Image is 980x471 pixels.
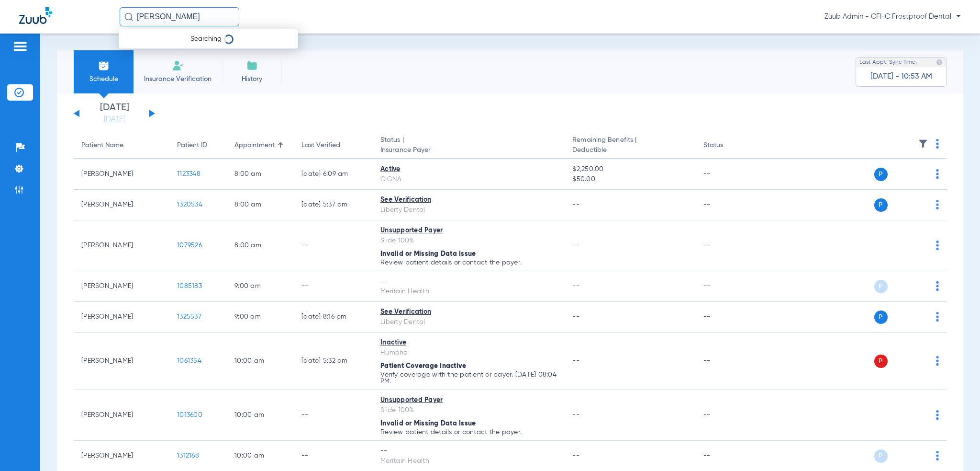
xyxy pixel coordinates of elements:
[572,174,688,184] span: $50.00
[227,220,294,271] td: 8:00 AM
[696,159,760,190] td: --
[572,452,579,459] span: --
[936,241,939,250] img: group-dot-blue.svg
[141,74,215,84] span: Insurance Verification
[380,276,557,287] div: --
[824,12,961,22] span: Zuub Admin - CFHC Frostproof Dental
[874,355,888,368] span: P
[229,74,275,84] span: History
[572,242,579,249] span: --
[74,190,169,220] td: [PERSON_NAME]
[932,425,980,471] iframe: Chat Widget
[696,390,760,441] td: --
[294,390,373,441] td: --
[380,287,557,297] div: Meritain Health
[227,333,294,390] td: 10:00 AM
[572,145,688,155] span: Deductible
[234,140,286,150] div: Appointment
[572,201,579,208] span: --
[572,283,579,289] span: --
[74,302,169,333] td: [PERSON_NAME]
[380,259,557,266] p: Review patient details or contact the payer.
[294,302,373,333] td: [DATE] 8:16 PM
[380,174,557,184] div: CIGNA
[696,302,760,333] td: --
[294,271,373,302] td: --
[177,171,200,177] span: 1123348
[74,220,169,271] td: [PERSON_NAME]
[98,60,110,71] img: Schedule
[380,420,476,427] span: Invalid or Missing Data Issue
[74,333,169,390] td: [PERSON_NAME]
[301,140,340,150] div: Last Verified
[380,456,557,466] div: Meritain Health
[373,132,565,159] th: Status |
[696,220,760,271] td: --
[81,140,123,150] div: Patient Name
[380,317,557,327] div: Liberty Dental
[380,395,557,405] div: Unsupported Payer
[572,313,579,320] span: --
[86,115,143,124] a: [DATE]
[936,59,943,66] img: last sync help info
[380,338,557,348] div: Inactive
[124,12,133,21] img: Search Icon
[696,333,760,390] td: --
[177,283,202,289] span: 1085183
[572,164,688,174] span: $2,250.00
[81,140,162,150] div: Patient Name
[380,251,476,257] span: Invalid or Missing Data Issue
[246,60,258,71] img: History
[380,307,557,317] div: See Verification
[74,159,169,190] td: [PERSON_NAME]
[380,164,557,174] div: Active
[936,139,939,149] img: group-dot-blue.svg
[380,371,557,385] p: Verify coverage with the patient or payer. [DATE] 08:04 PM.
[120,7,239,26] input: Search for patients
[177,412,202,418] span: 1013600
[874,449,888,463] span: P
[177,452,199,459] span: 1312168
[874,310,888,324] span: P
[227,271,294,302] td: 9:00 AM
[380,236,557,246] div: Slide 100%
[936,169,939,179] img: group-dot-blue.svg
[177,201,202,208] span: 1320534
[227,302,294,333] td: 9:00 AM
[177,140,207,150] div: Patient ID
[380,405,557,415] div: Slide 100%
[227,159,294,190] td: 8:00 AM
[874,198,888,212] span: P
[227,190,294,220] td: 8:00 AM
[380,363,466,369] span: Patient Coverage Inactive
[380,446,557,456] div: --
[177,140,219,150] div: Patient ID
[696,190,760,220] td: --
[190,35,222,42] span: Searching
[936,281,939,291] img: group-dot-blue.svg
[696,132,760,159] th: Status
[380,348,557,358] div: Humana
[936,200,939,209] img: group-dot-blue.svg
[81,74,126,84] span: Schedule
[12,41,28,52] img: hamburger-icon
[74,390,169,441] td: [PERSON_NAME]
[294,190,373,220] td: [DATE] 5:37 AM
[172,60,184,71] img: Manual Insurance Verification
[874,280,888,293] span: P
[572,412,579,418] span: --
[918,139,928,149] img: filter.svg
[74,271,169,302] td: [PERSON_NAME]
[19,7,52,24] img: Zuub Logo
[294,159,373,190] td: [DATE] 6:09 AM
[380,145,557,155] span: Insurance Payer
[294,333,373,390] td: [DATE] 5:32 AM
[177,357,201,364] span: 1061354
[86,103,143,124] li: [DATE]
[177,242,202,249] span: 1079526
[301,140,365,150] div: Last Verified
[227,390,294,441] td: 10:00 AM
[696,271,760,302] td: --
[565,132,696,159] th: Remaining Benefits |
[380,226,557,236] div: Unsupported Payer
